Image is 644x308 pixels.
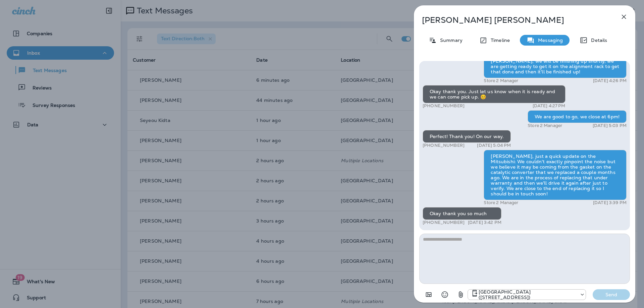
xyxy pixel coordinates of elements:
p: [DATE] 3:42 PM [468,220,501,225]
div: Perfect! Thank you! On our way. [423,130,511,143]
div: +1 (402) 571-1201 [468,289,586,300]
p: Timeline [487,38,510,43]
p: Details [588,38,607,43]
p: [DATE] 5:04 PM [477,143,511,148]
p: [DATE] 3:39 PM [593,200,627,205]
p: [GEOGRAPHIC_DATA] ([STREET_ADDRESS]) [479,289,576,300]
p: [PHONE_NUMBER] [423,143,465,148]
div: Okay thank you. Just let us know when it is ready and we can come pick up. 😊 [423,85,566,103]
p: [PHONE_NUMBER] [423,103,465,109]
div: Okay thank you so much [423,207,501,220]
p: Store 2 Manager [528,123,562,128]
div: [PERSON_NAME], we will be finishing up shortly, we are getting ready to get it on the alignment r... [484,55,627,78]
p: Messaging [535,38,563,43]
button: Select an emoji [438,288,451,301]
p: [DATE] 4:27 PM [533,103,566,109]
p: [DATE] 4:26 PM [593,78,627,83]
div: [PERSON_NAME], just a quick update on the Mitsubishi: We couldn't exactly pinpoint the noise but ... [484,150,627,200]
p: [PHONE_NUMBER] [423,220,465,225]
p: Store 2 Manager [484,200,518,205]
div: We are good to go, we close at 6pm! [528,110,627,123]
button: Add in a premade template [422,288,435,301]
p: [PERSON_NAME] [PERSON_NAME] [422,15,605,25]
p: Summary [437,38,463,43]
p: Store 2 Manager [484,78,518,83]
p: [DATE] 5:03 PM [593,123,627,128]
